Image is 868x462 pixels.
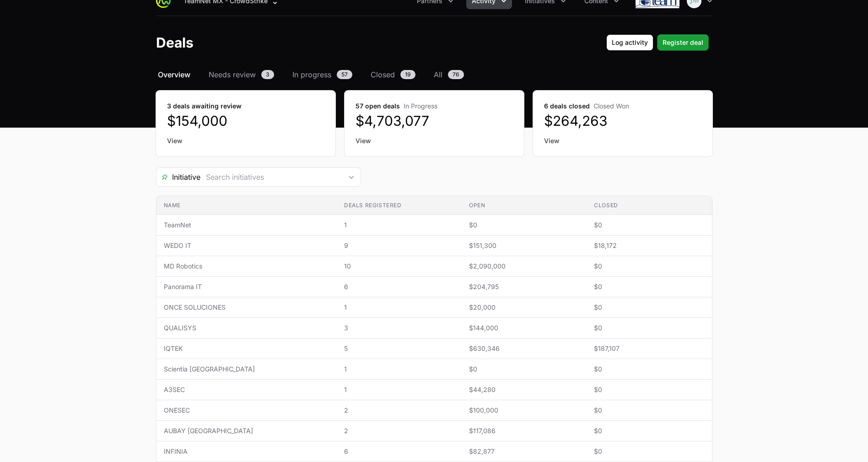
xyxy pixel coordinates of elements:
[164,262,329,271] span: MD Robotics
[544,102,701,111] dt: 6 deals closed
[594,447,704,456] span: $0
[337,196,462,215] th: Deals registered
[469,323,579,333] span: $144,000
[209,69,256,80] span: Needs review
[164,303,329,312] span: ONCE SOLUCIONES
[156,172,200,183] span: Initiative
[207,69,276,80] a: Needs review3
[469,406,579,415] span: $100,000
[164,385,329,394] span: A3SEC
[594,406,704,415] span: $0
[167,113,324,129] dd: $154,000
[156,69,192,80] a: Overview
[606,34,653,51] button: Log activity
[164,323,329,333] span: QUALISYS
[156,69,712,80] nav: Deals navigation
[261,70,274,79] span: 3
[469,385,579,394] span: $44,280
[404,102,437,110] span: In Progress
[342,168,361,186] div: Open
[469,220,579,230] span: $0
[164,426,329,435] span: AUBAY [GEOGRAPHIC_DATA]
[164,241,329,250] span: WEDO IT
[164,447,329,456] span: INFINIA
[434,69,442,80] span: All
[291,69,354,80] a: In progress57
[344,323,454,333] span: 3
[164,282,329,291] span: Panorama IT
[469,365,579,374] span: $0
[344,282,454,291] span: 6
[469,344,579,353] span: $630,346
[594,365,704,374] span: $0
[344,385,454,394] span: 1
[469,241,579,250] span: $151,300
[606,34,709,51] div: Primary actions
[594,303,704,312] span: $0
[356,136,513,145] a: View
[594,282,704,291] span: $0
[158,69,190,80] span: Overview
[200,168,342,186] input: Search initiatives
[544,113,701,129] dd: $264,263
[344,241,454,250] span: 9
[469,303,579,312] span: $20,000
[612,37,648,48] span: Log activity
[156,196,337,215] th: Name
[344,303,454,312] span: 1
[594,344,704,353] span: $187,107
[400,70,415,79] span: 19
[432,69,466,80] a: All76
[594,241,704,250] span: $18,172
[594,385,704,394] span: $0
[356,113,513,129] dd: $4,703,077
[593,102,629,110] span: Closed Won
[594,220,704,230] span: $0
[371,69,395,80] span: Closed
[594,323,704,333] span: $0
[167,136,324,145] a: View
[469,282,579,291] span: $204,795
[587,196,712,215] th: Closed
[663,37,703,48] span: Register deal
[164,344,329,353] span: IQTEK
[369,69,417,80] a: Closed19
[164,365,329,374] span: Scientia [GEOGRAPHIC_DATA]
[344,426,454,435] span: 2
[344,365,454,374] span: 1
[344,220,454,230] span: 1
[448,70,464,79] span: 76
[356,102,513,111] dt: 57 open deals
[469,262,579,271] span: $2,090,000
[164,406,329,415] span: ONESEC
[344,406,454,415] span: 2
[657,34,709,51] button: Register deal
[469,447,579,456] span: $82,877
[292,69,331,80] span: In progress
[337,70,352,79] span: 57
[344,447,454,456] span: 6
[462,196,587,215] th: Open
[544,136,701,145] a: View
[344,344,454,353] span: 5
[594,262,704,271] span: $0
[156,34,194,51] h1: Deals
[164,220,329,230] span: TeamNet
[344,262,454,271] span: 10
[594,426,704,435] span: $0
[469,426,579,435] span: $117,086
[167,102,324,111] dt: 3 deals awaiting review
